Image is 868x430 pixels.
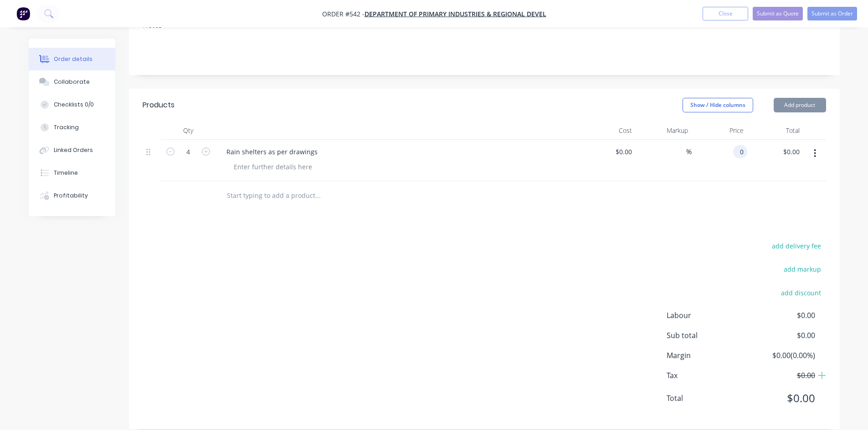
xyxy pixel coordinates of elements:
button: Order details [29,48,115,71]
div: Qty [161,121,216,140]
div: Profitability [54,192,88,200]
button: add markup [779,263,826,275]
div: Markup [636,121,692,140]
img: Factory [16,7,30,20]
div: Timeline [54,169,78,177]
button: Add product [774,98,826,112]
span: Labour [667,310,748,321]
input: Start typing to add a product... [226,187,409,205]
span: $0.00 [747,390,815,406]
span: Total [667,393,748,404]
button: Submit as Quote [753,7,803,20]
div: Notes [143,21,826,30]
button: Collaborate [29,71,115,93]
div: Checklists 0/0 [54,101,94,109]
button: add delivery fee [767,240,826,252]
div: Products [143,100,175,111]
span: $0.00 [747,370,815,381]
button: Checklists 0/0 [29,93,115,116]
span: $0.00 ( 0.00 %) [747,350,815,361]
div: Linked Orders [54,146,93,154]
button: Profitability [29,184,115,207]
button: Close [703,7,748,20]
button: Timeline [29,162,115,184]
div: Collaborate [54,78,90,86]
span: Order #542 - [322,10,365,18]
span: $0.00 [747,310,815,321]
div: Order details [54,55,92,63]
span: % [686,147,692,157]
span: Tax [667,370,748,381]
div: Tracking [54,123,79,132]
span: Margin [667,350,748,361]
span: $0.00 [747,330,815,341]
button: add discount [776,286,826,298]
span: Sub total [667,330,748,341]
button: Submit as Order [807,7,857,20]
div: Rain shelters as per drawings [219,145,325,158]
div: Cost [580,121,636,140]
a: Department of Primary Industries & Regional Devel [365,10,546,18]
div: Total [747,121,803,140]
button: Show / Hide columns [683,98,753,112]
button: Linked Orders [29,139,115,162]
div: Price [692,121,748,140]
button: Tracking [29,116,115,139]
